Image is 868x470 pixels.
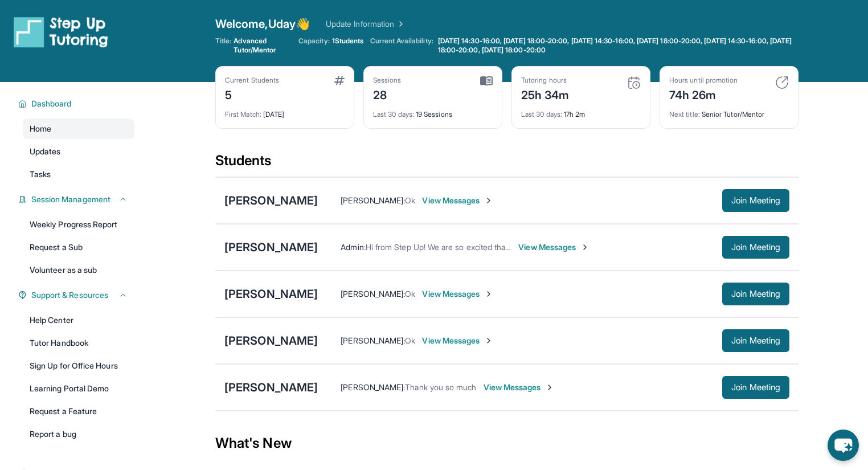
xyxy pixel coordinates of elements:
span: [DATE] 14:30-16:00, [DATE] 18:00-20:00, [DATE] 14:30-16:00, [DATE] 18:00-20:00, [DATE] 14:30-16:0... [438,36,796,55]
span: Last 30 days : [373,110,414,118]
div: [PERSON_NAME] [224,239,318,255]
a: Request a Feature [23,401,134,422]
span: Admin : [341,242,365,252]
span: Capacity: [298,36,330,46]
span: 1 Students [332,36,364,46]
button: Dashboard [27,98,128,109]
span: Thank you so much [405,382,476,392]
img: logo [14,16,108,48]
img: card [334,76,345,85]
div: [DATE] [225,103,345,119]
button: Session Management [27,194,128,205]
img: card [627,76,641,89]
span: View Messages [422,335,493,346]
a: Report a bug [23,424,134,444]
div: Hours until promotion [669,76,738,85]
a: [DATE] 14:30-16:00, [DATE] 18:00-20:00, [DATE] 14:30-16:00, [DATE] 18:00-20:00, [DATE] 14:30-16:0... [436,36,799,55]
button: Join Meeting [722,376,789,399]
a: Learning Portal Demo [23,378,134,399]
span: Support & Resources [31,289,108,301]
button: Join Meeting [722,283,789,305]
a: Tutor Handbook [23,333,134,353]
div: Tutoring hours [521,76,570,85]
div: [PERSON_NAME] [224,379,318,395]
img: Chevron-Right [580,243,589,252]
div: Senior Tutor/Mentor [669,103,789,119]
span: Tasks [30,169,51,180]
a: Updates [23,141,134,162]
button: Join Meeting [722,189,789,212]
span: Welcome, Uday 👋 [215,16,310,32]
a: Update Information [326,18,406,30]
span: Join Meeting [731,291,780,297]
div: [PERSON_NAME] [224,193,318,209]
span: First Match : [225,110,261,118]
span: [PERSON_NAME] : [341,382,405,392]
div: 25h 34m [521,85,570,103]
span: Current Availability: [370,36,433,55]
button: Join Meeting [722,236,789,259]
button: Support & Resources [27,289,128,301]
img: Chevron-Right [484,336,493,345]
span: Dashboard [31,98,72,109]
button: Join Meeting [722,329,789,352]
a: Help Center [23,310,134,330]
span: Last 30 days : [521,110,562,118]
div: 19 Sessions [373,103,493,119]
a: Home [23,118,134,139]
div: 28 [373,85,402,103]
span: Join Meeting [731,244,780,251]
a: Tasks [23,164,134,185]
a: Volunteer as a sub [23,260,134,280]
div: [PERSON_NAME] [224,333,318,349]
div: 74h 26m [669,85,738,103]
span: View Messages [518,242,589,253]
img: card [775,76,789,89]
a: Sign Up for Office Hours [23,355,134,376]
div: Current Students [225,76,279,85]
span: Ok [405,195,415,205]
span: Join Meeting [731,384,780,391]
a: Request a Sub [23,237,134,258]
div: What's New [215,418,799,468]
span: [PERSON_NAME] : [341,336,405,345]
span: Home [30,123,51,134]
span: [PERSON_NAME] : [341,195,405,205]
span: View Messages [422,288,493,300]
span: Join Meeting [731,197,780,204]
img: Chevron-Right [484,289,493,299]
img: Chevron-Right [545,383,554,392]
img: card [480,76,493,86]
span: Next title : [669,110,700,118]
span: Ok [405,289,415,299]
span: Ok [405,336,415,345]
span: Title: [215,36,231,55]
span: Session Management [31,194,110,205]
div: Sessions [373,76,402,85]
div: 5 [225,85,279,103]
button: chat-button [828,430,859,461]
span: Updates [30,146,61,157]
div: [PERSON_NAME] [224,286,318,302]
span: View Messages [422,195,493,206]
div: Students [215,152,799,177]
img: Chevron-Right [484,196,493,205]
div: 17h 2m [521,103,641,119]
a: Weekly Progress Report [23,214,134,235]
span: Join Meeting [731,337,780,344]
span: [PERSON_NAME] : [341,289,405,299]
img: Chevron Right [394,18,406,30]
span: Advanced Tutor/Mentor [234,36,292,55]
span: View Messages [484,382,555,393]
